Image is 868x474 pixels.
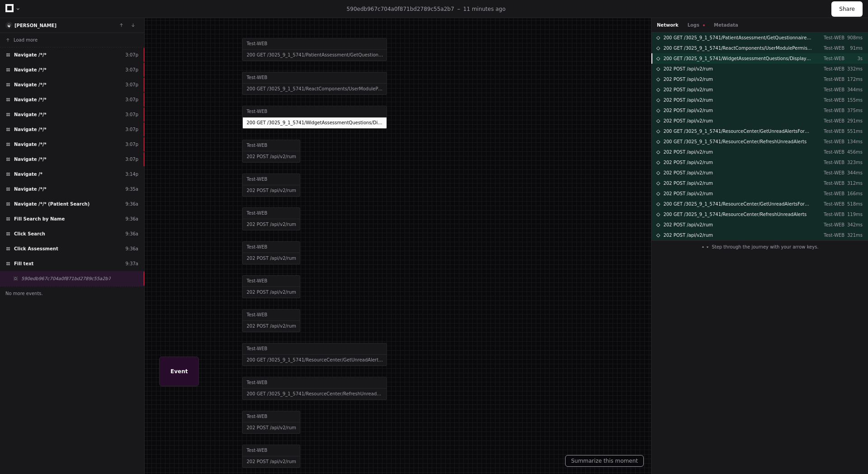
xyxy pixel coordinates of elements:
[125,52,138,58] div: 3:07p
[663,97,713,103] span: 202 POST /api/v2/rum
[14,141,47,148] span: Navigate /*/*
[125,171,138,178] div: 3:14p
[819,128,844,135] p: Test-WEB
[125,230,138,237] div: 9:36a
[819,86,844,93] p: Test-WEB
[819,107,844,114] p: Test-WEB
[125,156,138,163] div: 3:07p
[819,55,844,62] p: Test-WEB
[463,5,506,13] p: 11 minutes ago
[663,232,713,239] span: 202 POST /api/v2/rum
[663,211,807,218] span: 200 GET /3025_9_1_5741/ResourceCenter/RefreshUnreadAlerts
[844,180,863,187] p: 312ms
[819,76,844,83] p: Test-WEB
[663,169,713,176] span: 202 POST /api/v2/rum
[663,149,713,155] span: 202 POST /api/v2/rum
[844,55,863,62] p: 3s
[14,230,45,237] span: Click Search
[663,86,713,93] span: 202 POST /api/v2/rum
[819,159,844,166] p: Test-WEB
[663,117,713,124] span: 202 POST /api/v2/rum
[844,107,863,114] p: 375ms
[819,201,844,207] p: Test-WEB
[844,201,863,207] p: 518ms
[819,211,844,218] p: Test-WEB
[14,111,47,118] span: Navigate /*/*
[6,23,12,28] img: 12.svg
[819,221,844,228] p: Test-WEB
[14,96,47,103] span: Navigate /*/*
[5,290,43,297] span: No more events.
[14,66,47,73] span: Navigate /*/*
[663,45,812,52] span: 200 GET /3025_9_1_5741/ReactComponents/UserModulePermissionsGet
[14,81,47,88] span: Navigate /*/*
[125,216,138,222] div: 9:36a
[14,156,47,163] span: Navigate /*/*
[819,66,844,72] p: Test-WEB
[712,244,818,250] span: Step through the journey with your arrow keys.
[844,76,863,83] p: 172ms
[819,138,844,145] p: Test-WEB
[663,34,812,41] span: 200 GET /3025_9_1_5741/PatientAssessment/GetQuestionnairesAssessment
[14,171,42,178] span: Navigate /*
[844,232,863,239] p: 321ms
[844,190,863,197] p: 166ms
[125,66,138,73] div: 3:07p
[14,186,47,192] span: Navigate /*/*
[347,6,454,12] span: 590edb967c704a0f871bd2789c55a2b7
[844,128,863,135] p: 551ms
[819,180,844,187] p: Test-WEB
[844,34,863,41] p: 908ms
[21,275,111,282] span: 590edb967c704a0f871bd2789c55a2b7
[14,23,57,28] a: [PERSON_NAME]
[663,190,713,197] span: 202 POST /api/v2/rum
[125,186,138,192] div: 9:35a
[125,260,138,267] div: 9:37a
[844,169,863,176] p: 344ms
[14,126,47,133] span: Navigate /*/*
[663,55,812,62] span: 200 GET /3025_9_1_5741/WidgetAssessmentQuestions/DisplayWidgetAssessmentQuestions
[714,22,738,28] button: Metadata
[125,96,138,103] div: 3:07p
[819,149,844,155] p: Test-WEB
[14,260,33,267] span: Fill text
[125,141,138,148] div: 3:07p
[663,138,807,145] span: 200 GET /3025_9_1_5741/ResourceCenter/RefreshUnreadAlerts
[14,52,47,58] span: Navigate /*/*
[663,107,713,114] span: 202 POST /api/v2/rum
[125,201,138,207] div: 9:36a
[819,169,844,176] p: Test-WEB
[819,97,844,103] p: Test-WEB
[688,22,705,28] button: Logs
[819,34,844,41] p: Test-WEB
[819,190,844,197] p: Test-WEB
[844,138,863,145] p: 134ms
[663,66,713,72] span: 202 POST /api/v2/rum
[844,221,863,228] p: 342ms
[844,97,863,103] p: 155ms
[14,201,90,207] span: Navigate /*/* (Patient Search)
[663,180,713,187] span: 202 POST /api/v2/rum
[663,159,713,166] span: 202 POST /api/v2/rum
[819,45,844,52] p: Test-WEB
[125,126,138,133] div: 3:07p
[14,245,58,252] span: Click Assessment
[844,66,863,72] p: 332ms
[819,232,844,239] p: Test-WEB
[125,81,138,88] div: 3:07p
[844,117,863,124] p: 291ms
[844,45,863,52] p: 91ms
[844,211,863,218] p: 119ms
[844,159,863,166] p: 323ms
[663,76,713,83] span: 202 POST /api/v2/rum
[663,221,713,228] span: 202 POST /api/v2/rum
[14,216,65,222] span: Fill Search by Name
[819,117,844,124] p: Test-WEB
[663,128,812,135] span: 200 GET /3025_9_1_5741/ResourceCenter/GetUnreadAlertsForUser
[125,245,138,252] div: 9:36a
[663,201,812,207] span: 200 GET /3025_9_1_5741/ResourceCenter/GetUnreadAlertsForUser
[657,22,679,28] button: Network
[565,455,644,467] button: Summarize this moment
[125,111,138,118] div: 3:07p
